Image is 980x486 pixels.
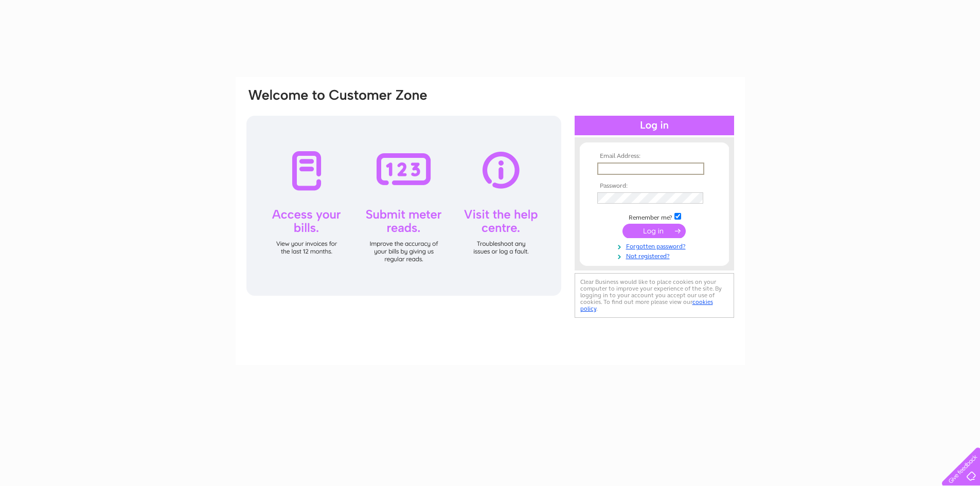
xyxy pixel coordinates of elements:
[597,241,714,250] a: Forgotten password?
[580,298,713,312] a: cookies policy
[595,211,714,222] td: Remember me?
[595,183,714,190] th: Password:
[575,273,734,318] div: Clear Business would like to place cookies on your computer to improve your experience of the sit...
[622,224,686,238] input: Submit
[595,153,714,160] th: Email Address:
[597,250,714,260] a: Not registered?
